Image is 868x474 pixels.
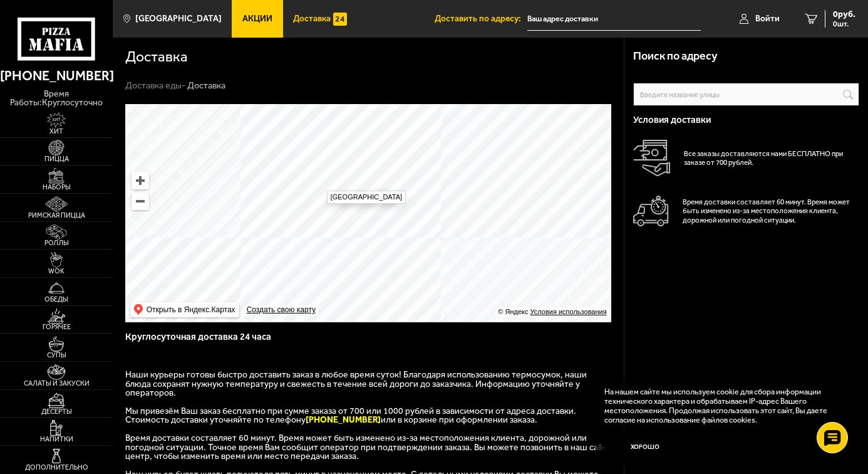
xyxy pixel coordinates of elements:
[244,305,318,315] a: Создать свою карту
[633,83,859,106] input: Введите название улицы
[125,50,188,64] h1: Доставка
[633,140,670,177] img: Оплата доставки
[333,13,347,26] img: 15daf4d41897b9f0e9f617042186c801.svg
[147,302,235,317] ymaps: Открыть в Яндекс.Картах
[130,302,239,317] ymaps: Открыть в Яндекс.Картах
[833,20,855,28] span: 0 шт.
[683,197,860,224] p: Время доставки составляет 60 минут. Время может быть изменено из-за местоположения клиента, дорож...
[293,14,331,23] span: Доставка
[684,149,860,167] p: Все заказы доставляются нами БЕСПЛАТНО при заказе от 700 рублей.
[125,433,606,461] span: Время доставки составляет 60 минут. Время может быть изменено из-за местоположения клиента, дорож...
[498,308,528,315] ymaps: © Яндекс
[125,80,185,91] a: Доставка еды-
[187,80,225,92] div: Доставка
[135,14,222,23] span: [GEOGRAPHIC_DATA]
[633,196,669,226] img: Автомобиль доставки
[125,369,587,398] span: Наши курьеры готовы быстро доставить заказ в любое время суток! Благодаря использованию термосумо...
[530,308,607,315] a: Условия использования
[604,433,686,460] button: Хорошо
[331,193,403,201] ymaps: [GEOGRAPHIC_DATA]
[527,8,701,31] input: Ваш адрес доставки
[755,14,780,23] span: Войти
[633,50,718,61] h3: Поиск по адресу
[833,10,855,19] span: 0 руб.
[604,387,839,425] p: На нашем сайте мы используем cookie для сбора информации технического характера и обрабатываем IP...
[125,330,612,352] h3: Круглосуточная доставка 24 часа
[242,14,272,23] span: Акции
[633,115,859,125] h3: Условия доставки
[306,414,381,425] b: [PHONE_NUMBER]
[435,14,527,23] span: Доставить по адресу:
[125,406,576,425] span: Мы привезём Ваш заказ бесплатно при сумме заказа от 700 или 1000 рублей в зависимости от адреса д...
